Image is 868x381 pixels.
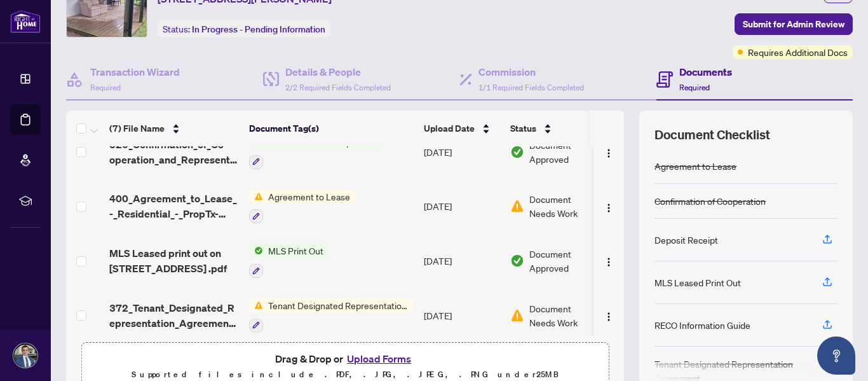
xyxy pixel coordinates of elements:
[604,257,614,267] img: Logo
[109,300,239,331] span: 372_Tenant_Designated_Representation_Agreement_-_PropTx-OREA.pdf
[249,135,384,169] button: Status IconConfirmation of Cooperation
[249,190,355,224] button: Status IconAgreement to Lease
[244,111,419,146] th: Document Tag(s)
[654,159,736,173] div: Agreement to Lease
[654,233,718,247] div: Deposit Receipt
[529,247,608,275] span: Document Approved
[109,121,165,135] span: (7) File Name
[109,246,239,276] span: MLS Leased print out on [STREET_ADDRESS] .pdf
[158,20,330,38] div: Status:
[90,64,180,80] h4: Transaction Wizard
[109,137,239,167] span: 320_Confirmation_of_Co-operation_and_Representation_-_Buyer_Seller_-_PropTx-[PERSON_NAME].pdf
[529,138,608,166] span: Document Approved
[263,298,414,312] span: Tenant Designated Representation Agreement
[505,111,613,146] th: Status
[604,312,614,322] img: Logo
[285,64,391,80] h4: Details & People
[510,254,524,268] img: Document Status
[419,233,505,288] td: [DATE]
[249,244,329,278] button: Status IconMLS Print Out
[249,190,263,204] img: Status Icon
[263,244,329,258] span: MLS Print Out
[604,148,614,158] img: Logo
[654,126,770,144] span: Document Checklist
[249,298,263,312] img: Status Icon
[419,125,505,179] td: [DATE]
[679,64,732,80] h4: Documents
[419,179,505,234] td: [DATE]
[604,203,614,213] img: Logo
[478,83,584,92] span: 1/1 Required Fields Completed
[263,190,355,204] span: Agreement to Lease
[192,24,325,35] span: In Progress - Pending Information
[478,64,584,80] h4: Commission
[510,199,524,213] img: Document Status
[654,275,741,289] div: MLS Leased Print Out
[529,192,595,220] span: Document Needs Work
[735,13,853,35] button: Submit for Admin Review
[249,298,414,333] button: Status IconTenant Designated Representation Agreement
[90,83,121,92] span: Required
[510,308,524,322] img: Document Status
[343,350,415,367] button: Upload Forms
[654,194,766,208] div: Confirmation of Cooperation
[599,196,619,216] button: Logo
[249,244,263,258] img: Status Icon
[419,111,505,146] th: Upload Date
[599,251,619,271] button: Logo
[529,301,595,329] span: Document Needs Work
[109,191,239,221] span: 400_Agreement_to_Lease_-_Residential_-_PropTx-[PERSON_NAME] 2.pdf
[419,288,505,343] td: [DATE]
[510,121,536,135] span: Status
[424,121,475,135] span: Upload Date
[599,142,619,162] button: Logo
[748,45,848,59] span: Requires Additional Docs
[599,305,619,326] button: Logo
[104,111,244,146] th: (7) File Name
[654,318,750,332] div: RECO Information Guide
[510,145,524,159] img: Document Status
[10,10,41,33] img: logo
[743,14,844,34] span: Submit for Admin Review
[679,83,710,92] span: Required
[275,350,415,367] span: Drag & Drop or
[285,83,391,92] span: 2/2 Required Fields Completed
[817,336,855,375] button: Open asap
[13,343,37,368] img: Profile Icon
